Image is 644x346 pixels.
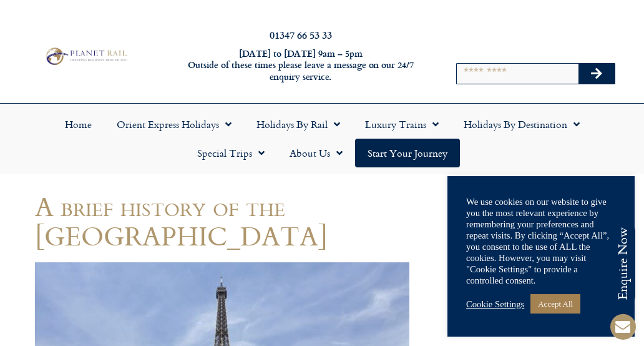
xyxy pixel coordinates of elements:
[270,27,332,42] a: 01347 66 53 33
[175,48,426,83] h6: [DATE] to [DATE] 9am – 5pm Outside of these times please leave a message on our 24/7 enquiry serv...
[578,64,615,84] button: Search
[6,110,638,167] nav: Menu
[451,110,592,139] a: Holidays by Destination
[104,110,244,139] a: Orient Express Holidays
[530,294,580,314] a: Accept All
[185,139,277,167] a: Special Trips
[466,196,616,286] div: We use cookies on our website to give you the most relevant experience by remembering your prefer...
[42,46,130,67] img: Planet Rail Train Holidays Logo
[244,110,353,139] a: Holidays by Rail
[52,110,104,139] a: Home
[353,110,451,139] a: Luxury Trains
[277,139,355,167] a: About Us
[466,299,524,310] a: Cookie Settings
[355,139,460,167] a: Start your Journey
